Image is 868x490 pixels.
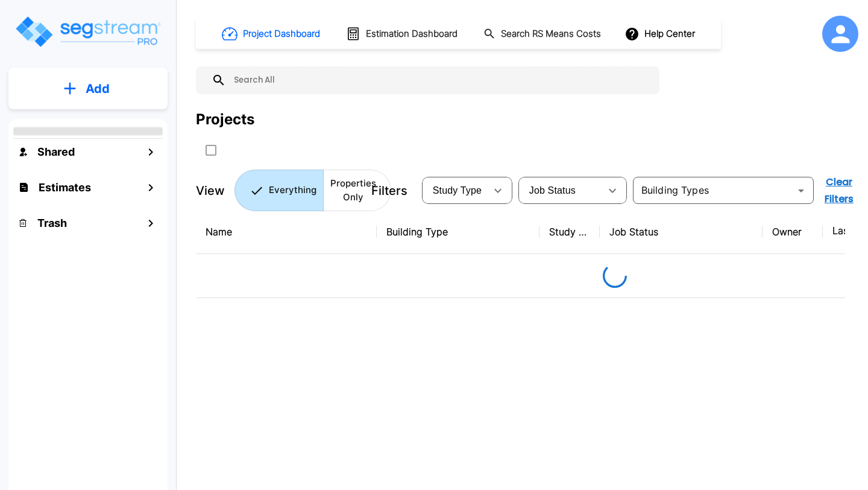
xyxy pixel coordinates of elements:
button: Properties Only [323,170,391,211]
button: Help Center [622,22,700,45]
button: Project Dashboard [217,21,327,47]
h1: Project Dashboard [243,27,320,41]
p: Everything [269,183,316,197]
p: Add [86,80,110,98]
h1: Trash [37,215,67,231]
h1: Search RS Means Costs [501,27,601,41]
th: Study Type [539,210,600,254]
div: Select [521,174,600,208]
button: Search RS Means Costs [479,22,608,46]
th: Building Type [377,210,539,254]
button: Open [793,182,810,199]
img: Logo [14,14,162,49]
div: Projects [196,109,254,130]
span: Job Status [529,185,576,196]
input: Search All [226,66,653,94]
h1: Estimates [39,179,91,196]
input: Building Types [637,182,790,199]
div: Platform [234,170,391,211]
button: Add [8,71,168,106]
h1: Shared [37,144,75,160]
button: Clear Filters [820,170,858,211]
th: Name [196,210,377,254]
span: Study Type [433,185,482,196]
th: Owner [763,210,823,254]
button: Everything [234,170,324,211]
button: Estimation Dashboard [341,21,464,46]
button: SelectAll [199,138,223,162]
p: Properties Only [330,177,376,204]
h1: Estimation Dashboard [366,27,458,41]
th: Job Status [600,210,763,254]
div: Select [424,174,486,208]
p: View [196,182,225,200]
